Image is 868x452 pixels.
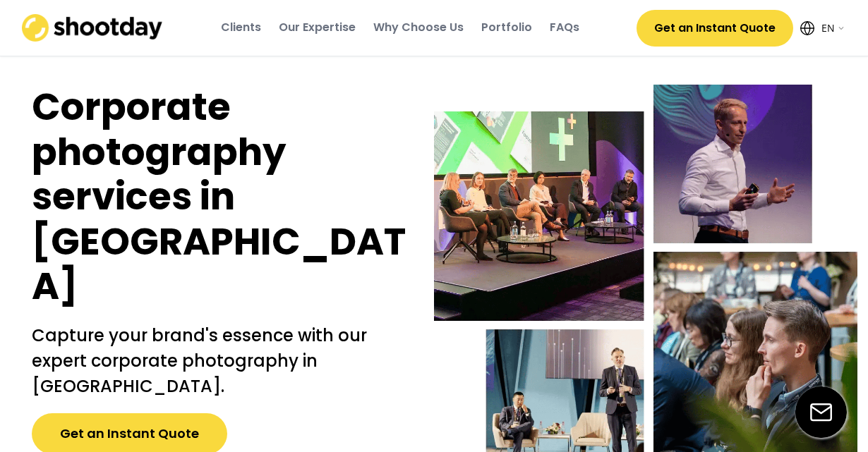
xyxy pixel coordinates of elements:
button: Get an Instant Quote [637,10,793,47]
div: FAQs [550,20,579,35]
img: email-icon%20%281%29.svg [795,386,847,438]
div: Our Expertise [279,20,356,35]
h1: Corporate photography services in [GEOGRAPHIC_DATA] [32,85,406,309]
h2: Capture your brand's essence with our expert corporate photography in [GEOGRAPHIC_DATA]. [32,323,406,399]
div: Why Choose Us [373,20,464,35]
div: Clients [221,20,261,35]
div: Portfolio [481,20,532,35]
img: Icon%20feather-globe%20%281%29.svg [800,21,814,35]
img: shootday_logo.png [22,14,163,42]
